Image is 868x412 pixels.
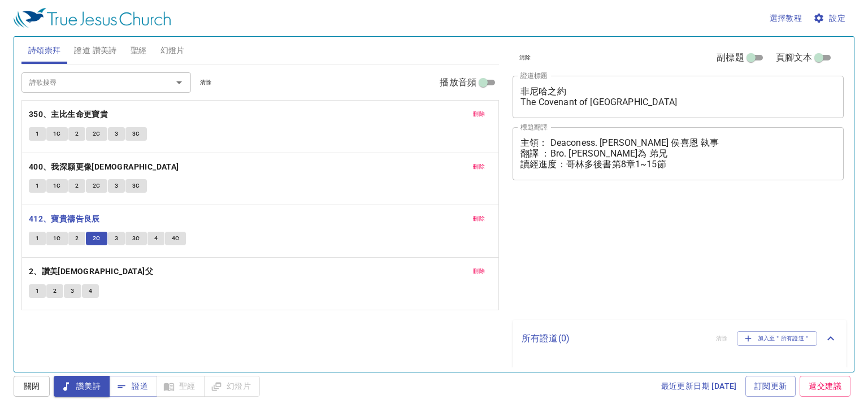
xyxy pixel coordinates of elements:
[29,179,46,193] button: 1
[29,212,102,226] button: 412、寶貴禱告良辰
[82,284,99,298] button: 4
[657,376,741,397] a: 最近更新日期 [DATE]
[473,214,485,224] span: 刪除
[744,333,810,344] span: 加入至＂所有證道＂
[29,107,108,122] b: 350、主比生命更寶貴
[473,162,485,172] span: 刪除
[14,376,50,397] button: 關閉
[754,379,787,393] span: 訂閱更新
[54,376,110,397] button: 讚美詩
[68,232,85,245] button: 2
[737,331,818,346] button: 加入至＂所有證道＂
[29,107,110,122] button: 350、主比生命更寶貴
[108,232,125,245] button: 3
[28,44,61,58] span: 詩頌崇拜
[29,232,46,245] button: 1
[53,181,61,191] span: 1C
[125,127,147,141] button: 3C
[661,379,737,393] span: 最近更新日期 [DATE]
[745,376,796,397] a: 訂閱更新
[29,212,100,226] b: 412、寶貴禱告良辰
[132,129,140,139] span: 3C
[513,320,847,357] div: 所有證道(0)清除加入至＂所有證道＂
[508,192,779,316] iframe: from-child
[46,127,68,141] button: 1C
[46,232,68,245] button: 1C
[75,129,79,139] span: 2
[93,233,101,244] span: 2C
[86,232,107,245] button: 2C
[770,11,802,25] span: 選擇教程
[815,11,845,25] span: 設定
[125,232,147,245] button: 3C
[93,129,101,139] span: 2C
[520,86,836,107] textarea: 非尼哈之約 The Covenant of [GEOGRAPHIC_DATA]
[200,77,212,88] span: 清除
[86,179,107,193] button: 2C
[466,212,492,225] button: 刪除
[68,179,85,193] button: 2
[74,44,116,58] span: 證道 讚美詩
[147,232,164,245] button: 4
[29,127,46,141] button: 1
[131,44,147,58] span: 聖經
[809,379,841,393] span: 遞交建議
[29,264,153,279] b: 2、讚美[DEMOGRAPHIC_DATA]父
[519,53,531,63] span: 清除
[193,76,219,89] button: 清除
[36,286,39,296] span: 1
[53,233,61,244] span: 1C
[440,76,476,89] span: 播放音頻
[53,129,61,139] span: 1C
[89,286,92,296] span: 4
[14,8,171,28] img: True Jesus Church
[776,51,813,64] span: 頁腳文本
[108,127,125,141] button: 3
[75,233,79,244] span: 2
[154,233,158,244] span: 4
[75,181,79,191] span: 2
[46,179,68,193] button: 1C
[29,160,179,174] b: 400、我深願更像[DEMOGRAPHIC_DATA]
[86,127,107,141] button: 2C
[109,376,157,397] button: 證道
[171,75,187,90] button: Open
[466,160,492,174] button: 刪除
[53,286,57,296] span: 2
[125,179,147,193] button: 3C
[165,232,186,245] button: 4C
[520,137,836,170] textarea: 主領： Deaconess. [PERSON_NAME] 侯喜恩 執事 翻譯 ：Bro. [PERSON_NAME]為 弟兄 讀經進度：哥林多後書第8章1~15節
[118,379,148,393] span: 證道
[473,266,485,276] span: 刪除
[29,284,46,298] button: 1
[172,233,180,244] span: 4C
[132,181,140,191] span: 3C
[108,179,125,193] button: 3
[160,44,185,58] span: 幻燈片
[115,181,118,191] span: 3
[63,379,101,393] span: 讚美詩
[811,8,850,29] button: 設定
[71,286,74,296] span: 3
[36,233,39,244] span: 1
[68,127,85,141] button: 2
[29,264,155,279] button: 2、讚美[DEMOGRAPHIC_DATA]父
[765,8,807,29] button: 選擇教程
[466,264,492,278] button: 刪除
[93,181,101,191] span: 2C
[29,160,181,174] button: 400、我深願更像[DEMOGRAPHIC_DATA]
[46,284,63,298] button: 2
[23,379,41,393] span: 關閉
[36,129,39,139] span: 1
[115,233,118,244] span: 3
[513,51,538,64] button: 清除
[800,376,850,397] a: 遞交建議
[36,181,39,191] span: 1
[64,284,81,298] button: 3
[522,332,707,345] p: 所有證道 ( 0 )
[132,233,140,244] span: 3C
[473,109,485,119] span: 刪除
[466,107,492,121] button: 刪除
[115,129,118,139] span: 3
[717,51,744,64] span: 副標題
